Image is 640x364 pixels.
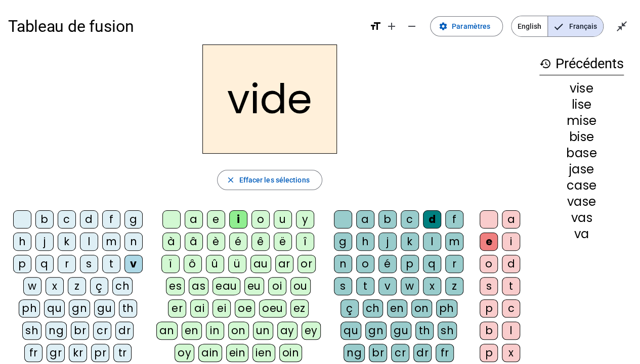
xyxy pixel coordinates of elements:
div: y [296,210,314,229]
span: Paramètres [452,20,490,32]
div: w [401,277,419,295]
div: o [480,255,498,273]
div: c [401,210,419,229]
div: ch [112,277,133,295]
div: à [162,233,181,251]
div: sh [22,322,41,340]
div: es [166,277,185,295]
div: un [253,322,273,340]
div: ez [290,299,309,317]
div: o [251,210,270,229]
div: n [124,233,143,251]
div: î [296,233,314,251]
div: û [206,255,224,273]
div: h [356,233,374,251]
div: th [415,322,434,340]
div: m [102,233,120,251]
div: p [401,255,419,273]
div: pr [91,344,109,362]
div: va [539,228,624,240]
h3: Précédents [539,53,624,75]
div: en [182,322,202,340]
div: ien [252,344,275,362]
div: d [80,210,98,229]
div: gu [391,322,411,340]
div: qu [340,322,361,340]
div: m [445,233,463,251]
div: on [411,299,432,317]
div: a [356,210,374,229]
div: ch [363,299,383,317]
div: ï [161,255,180,273]
div: gu [94,299,115,317]
mat-icon: close_fullscreen [616,20,628,32]
div: c [58,210,76,229]
div: cr [93,322,111,340]
div: q [35,255,54,273]
div: or [297,255,316,273]
div: ô [184,255,202,273]
div: i [502,233,520,251]
mat-icon: settings [439,22,448,31]
div: e [207,210,225,229]
div: an [156,322,178,340]
div: d [502,255,520,273]
div: h [13,233,31,251]
div: in [206,322,224,340]
div: ph [19,299,40,317]
div: ë [274,233,292,251]
div: bise [539,131,624,143]
mat-button-toggle-group: Language selection [511,16,604,37]
div: w [23,277,41,295]
div: x [502,344,520,362]
div: ai [190,299,208,317]
div: n [334,255,352,273]
div: gn [365,322,387,340]
div: z [68,277,86,295]
div: br [369,344,387,362]
div: k [401,233,419,251]
div: cr [391,344,409,362]
span: Effacer les sélections [239,174,309,186]
div: è [207,233,225,251]
div: g [334,233,352,251]
div: l [80,233,98,251]
div: f [445,210,463,229]
div: base [539,147,624,159]
div: ou [290,277,311,295]
div: oe [235,299,255,317]
div: s [80,255,98,273]
mat-icon: history [539,58,551,70]
div: i [229,210,247,229]
div: oy [175,344,194,362]
div: ng [46,322,67,340]
div: k [58,233,76,251]
div: b [35,210,54,229]
div: ar [275,255,293,273]
div: oin [279,344,303,362]
div: ç [90,277,108,295]
div: case [539,179,624,192]
div: oeu [259,299,286,317]
button: Paramètres [430,16,503,36]
div: z [445,277,463,295]
div: on [228,322,249,340]
div: ü [228,255,246,273]
div: ê [251,233,270,251]
div: oi [268,277,286,295]
div: vise [539,82,624,95]
div: a [185,210,203,229]
div: ay [277,322,297,340]
div: r [445,255,463,273]
span: English [511,16,547,36]
button: Quitter le plein écran [612,16,632,36]
div: j [378,233,397,251]
div: p [13,255,31,273]
div: en [387,299,407,317]
div: g [124,210,143,229]
mat-icon: add [386,20,398,32]
span: Français [548,16,603,36]
div: vase [539,196,624,208]
div: â [185,233,203,251]
div: v [378,277,397,295]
